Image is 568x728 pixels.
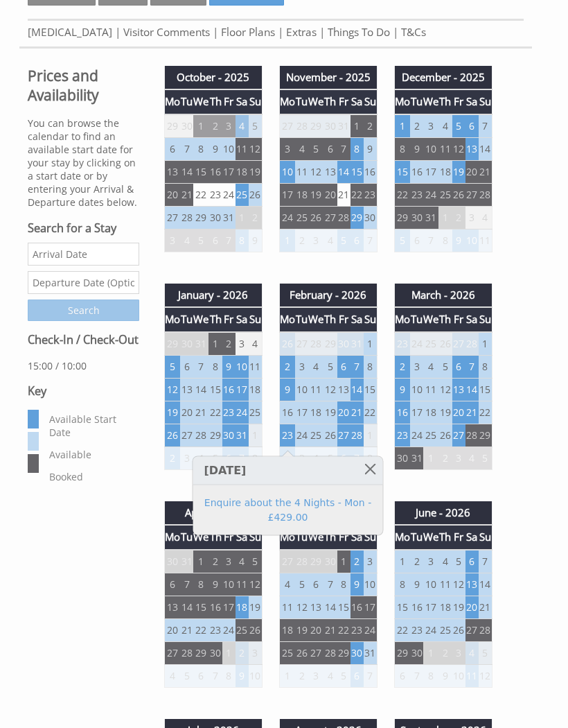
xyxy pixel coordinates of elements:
th: We [308,307,323,331]
td: 3 [410,355,423,378]
th: Su [249,89,263,114]
td: 12 [323,378,337,401]
td: 3 [236,332,249,356]
td: 25 [423,332,438,356]
td: 16 [410,160,423,183]
td: 10 [295,378,308,401]
td: 4 [438,114,452,138]
td: 16 [394,401,410,424]
td: 8 [364,355,378,378]
td: 22 [394,183,410,206]
td: 24 [236,401,249,424]
td: 22 [350,183,364,206]
td: 5 [394,229,410,252]
td: 24 [222,183,236,206]
th: Fr [222,89,236,114]
td: 5 [165,355,181,378]
th: Mo [165,89,181,114]
td: 1 [236,206,249,229]
td: 28 [465,332,479,356]
td: 20 [165,183,181,206]
td: 18 [308,401,323,424]
td: 6 [337,355,350,378]
td: 26 [165,424,181,447]
td: 22 [193,183,208,206]
input: Search [28,300,139,321]
td: 29 [165,332,181,356]
td: 23 [279,424,295,447]
td: 13 [180,378,193,401]
th: We [423,307,438,331]
td: 12 [165,378,181,401]
th: Su [249,307,263,331]
td: 3 [423,114,438,138]
td: 4 [180,229,193,252]
td: 25 [295,206,308,229]
td: 17 [279,183,295,206]
th: Su [364,307,378,331]
td: 29 [165,114,181,138]
td: 8 [236,229,249,252]
td: 13 [337,378,350,401]
td: 15 [364,378,378,401]
td: 2 [208,114,222,138]
th: Sa [465,307,479,331]
td: 4 [323,229,337,252]
a: Extras [286,25,317,40]
td: 10 [222,137,236,160]
th: Sa [465,89,479,114]
td: 8 [394,137,410,160]
td: 26 [438,424,452,447]
td: 4 [479,206,492,229]
td: 9 [222,355,236,378]
td: 7 [479,114,492,138]
td: 31 [222,206,236,229]
td: 2 [165,447,181,469]
td: 18 [438,160,452,183]
td: 10 [279,160,295,183]
td: 1 [394,114,410,138]
th: Mo [279,89,295,114]
td: 12 [452,137,465,160]
td: 3 [279,137,295,160]
td: 25 [308,424,323,447]
th: Th [323,307,337,331]
th: Su [479,307,492,331]
th: Th [208,89,222,114]
td: 25 [249,401,263,424]
td: 30 [222,424,236,447]
a: [MEDICAL_DATA] [28,25,112,40]
td: 1 [438,206,452,229]
td: 1 [364,424,378,447]
td: 28 [479,183,492,206]
th: Sa [350,89,364,114]
p: You can browse the calendar to find an available start date for your stay by clicking on a start ... [28,116,139,209]
td: 27 [165,206,181,229]
td: 19 [452,160,465,183]
td: 3 [465,206,479,229]
td: 9 [394,378,410,401]
td: 30 [323,114,337,138]
td: 19 [438,401,452,424]
td: 9 [364,137,378,160]
td: 23 [394,332,410,356]
td: 14 [337,160,350,183]
td: 1 [279,229,295,252]
td: 4 [423,355,438,378]
h3: Search for a Stay [28,220,139,236]
td: 28 [350,424,364,447]
th: Fr [452,307,465,331]
td: 25 [438,183,452,206]
th: Tu [180,89,193,114]
td: 8 [479,355,492,378]
td: 17 [295,401,308,424]
th: November - 2025 [279,66,377,89]
td: 11 [308,378,323,401]
th: December - 2025 [394,66,492,89]
th: Sa [236,307,249,331]
td: 7 [423,229,438,252]
td: 23 [208,183,222,206]
td: 5 [452,114,465,138]
td: 7 [350,355,364,378]
td: 19 [323,401,337,424]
